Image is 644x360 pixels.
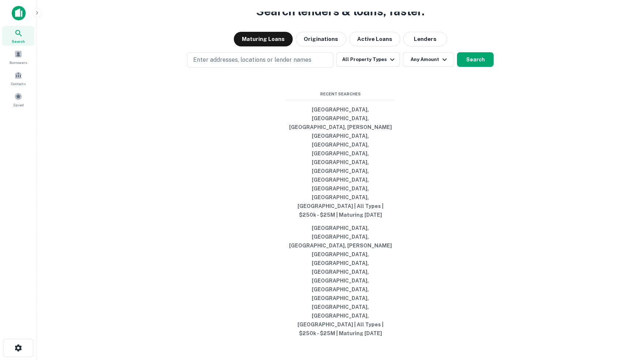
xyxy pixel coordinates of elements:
span: Saved [13,102,24,108]
button: [GEOGRAPHIC_DATA], [GEOGRAPHIC_DATA], [GEOGRAPHIC_DATA], [PERSON_NAME][GEOGRAPHIC_DATA], [GEOGRAP... [285,103,395,221]
span: Recent Searches [285,91,395,97]
button: [GEOGRAPHIC_DATA], [GEOGRAPHIC_DATA], [GEOGRAPHIC_DATA], [PERSON_NAME][GEOGRAPHIC_DATA], [GEOGRAP... [285,221,395,340]
button: All Property Types [336,52,400,67]
img: capitalize-icon.png [12,6,26,20]
span: Search [12,38,25,44]
span: Contacts [11,81,26,87]
button: Active Loans [349,32,400,46]
iframe: Chat Widget [607,302,644,337]
a: Saved [2,90,34,109]
button: Maturing Loans [234,32,293,46]
button: Enter addresses, locations or lender names [187,52,333,68]
p: Enter addresses, locations or lender names [193,56,311,64]
button: Any Amount [403,52,454,67]
a: Borrowers [2,47,34,67]
a: Contacts [2,68,34,88]
button: Search [457,52,494,67]
a: Search [2,26,34,46]
span: Borrowers [10,60,27,65]
button: Lenders [403,32,447,46]
button: Originations [296,32,346,46]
